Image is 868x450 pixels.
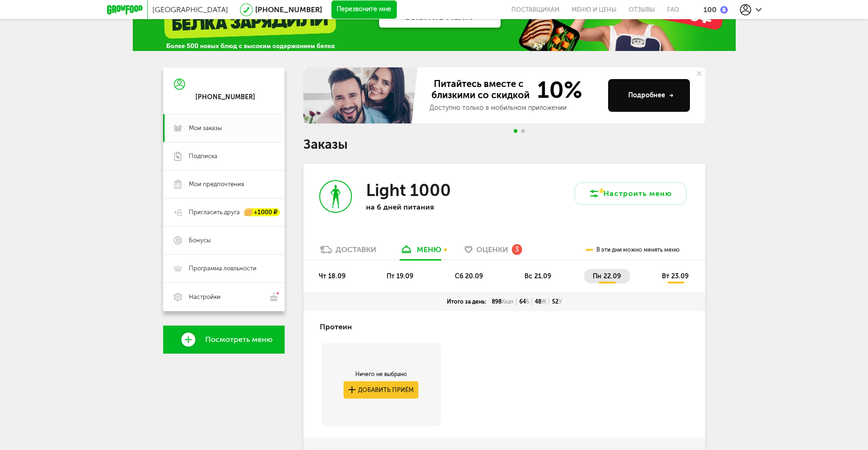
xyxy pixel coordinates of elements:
div: 898 [489,298,516,305]
span: Б [526,298,529,305]
span: Настройки [189,293,221,301]
button: Подробнее [608,79,690,112]
span: Оценки [476,245,508,254]
a: Доставки [315,245,381,260]
span: Подписка [189,152,217,160]
a: [PHONE_NUMBER] [255,5,322,14]
a: Настройки [163,283,285,311]
span: Go to slide 1 [514,129,517,133]
h3: Light 1000 [366,180,451,200]
div: [PHONE_NUMBER] [195,93,255,102]
div: Доставки [336,245,376,254]
div: 64 [516,298,532,305]
div: 48 [532,298,549,305]
div: Ничего не выбрано [344,370,418,378]
span: Программа лояльности [189,264,257,273]
a: Программа лояльности [163,254,285,283]
span: вт 23.09 [662,272,689,280]
h4: Протеин [320,318,352,336]
a: Мои заказы [163,114,285,142]
span: У [559,298,562,305]
span: Питайтесь вместе с близкими со скидкой [430,78,531,102]
span: вс 21.09 [524,272,551,280]
span: Ккал [502,298,514,305]
a: Подписка [163,142,285,170]
div: 3 [512,244,522,254]
div: +1000 ₽ [244,209,280,217]
button: Настроить меню [574,182,687,205]
a: Бонусы [163,226,285,254]
img: bonus_b.cdccf46.png [720,6,728,14]
div: В эти дни можно менять меню [586,240,680,260]
div: 100 [703,5,717,14]
span: Мои заказы [189,124,222,132]
div: Подробнее [628,91,674,100]
div: меню [417,245,441,254]
span: Посмотреть меню [205,335,273,344]
a: меню [395,245,446,260]
a: Мои предпочтения [163,170,285,198]
span: пт 19.09 [387,272,413,280]
a: Пригласить друга +1000 ₽ [163,198,285,226]
button: Перезвоните мне [331,0,397,19]
div: Итого за день: [444,298,489,305]
span: пн 22.09 [593,272,621,280]
a: Посмотреть меню [163,326,285,354]
span: [GEOGRAPHIC_DATA] [152,5,228,14]
span: Go to slide 2 [521,129,525,133]
h1: Заказы [303,138,705,151]
span: сб 20.09 [455,272,483,280]
span: 10% [531,78,582,102]
div: Доступно только в мобильном приложении [430,103,601,113]
span: чт 18.09 [319,272,345,280]
span: Бонусы [189,236,211,245]
p: на 6 дней питания [366,203,488,211]
span: Мои предпочтения [189,180,244,189]
span: Пригласить друга [189,208,240,217]
span: Ж [541,298,546,305]
div: 52 [549,298,565,305]
a: Оценки 3 [460,245,527,260]
img: family-banner.579af9d.jpg [303,67,420,123]
button: Добавить приём [344,381,418,399]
